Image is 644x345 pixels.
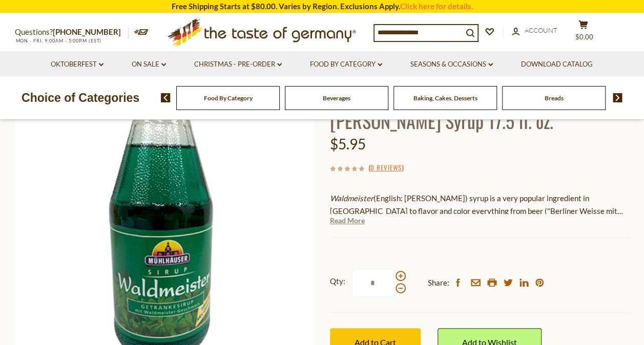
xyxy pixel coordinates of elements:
a: Breads [545,94,564,102]
a: Christmas - PRE-ORDER [194,59,282,70]
button: $0.00 [568,20,599,46]
a: Click here for details. [400,2,473,11]
em: Waldmeister [330,193,373,203]
span: $5.95 [330,135,366,153]
a: Seasons & Occasions [410,59,493,70]
a: Beverages [323,94,350,102]
span: ( ) [368,162,403,172]
span: Share: [428,276,449,289]
a: Download Catalog [521,59,593,70]
a: Food By Category [204,94,253,102]
img: previous arrow [161,93,171,102]
a: Read More [330,215,365,226]
span: MON - FRI, 9:00AM - 5:00PM (EST) [15,38,102,44]
p: (English: [PERSON_NAME]) syrup is a very popular ingredient in [GEOGRAPHIC_DATA] to flavor and co... [330,192,630,218]
p: Questions? [15,26,129,39]
img: next arrow [613,93,622,102]
a: Baking, Cakes, Desserts [413,94,477,102]
span: $0.00 [575,33,593,41]
a: [PHONE_NUMBER] [53,27,121,36]
strong: Qty: [330,275,345,288]
a: On Sale [132,59,166,70]
a: Account [512,25,557,36]
a: Food By Category [310,59,382,70]
a: 0 Reviews [370,162,401,174]
span: Account [525,26,557,34]
input: Qty: [352,269,394,297]
a: Oktoberfest [51,59,103,70]
h1: [PERSON_NAME] "Waldmeister" Green [PERSON_NAME] Syrup 17.5 fl. oz. [330,86,630,132]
